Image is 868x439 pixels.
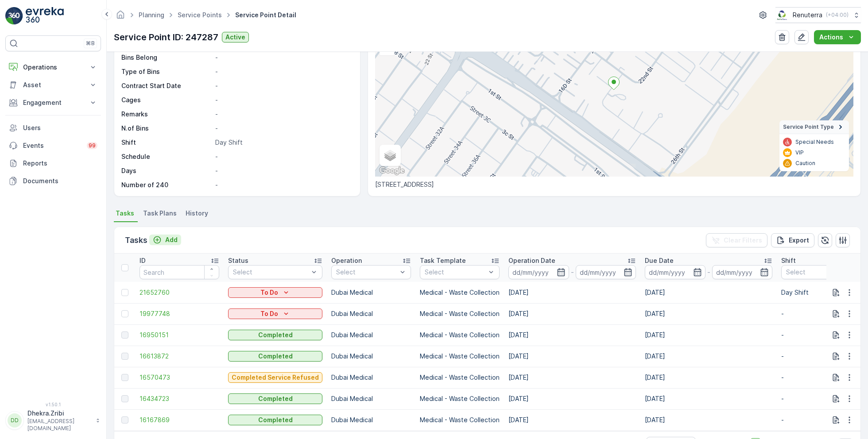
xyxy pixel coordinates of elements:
p: ID [139,256,146,265]
p: Operation [331,256,362,265]
p: - [215,53,351,62]
a: 16950151 [139,331,219,339]
p: - [781,331,861,339]
span: Service Point Type [783,123,834,131]
input: Search [139,265,219,279]
span: v 1.50.1 [5,402,101,407]
a: 16167869 [139,416,219,424]
p: Shift [781,256,796,265]
p: Medical - Waste Collection [420,331,500,339]
p: Select [233,268,309,277]
a: Open this area in Google Maps (opens a new window) [377,165,407,177]
p: Type of Bins [121,67,212,76]
p: Clear Filters [724,236,762,245]
p: Schedule [121,152,212,161]
summary: Service Point Type [779,120,849,134]
span: 16570473 [139,373,219,382]
p: Medical - Waste Collection [420,352,500,361]
a: Events99 [5,137,101,154]
p: Contract Start Date [121,81,212,90]
p: Days [121,166,212,175]
span: Service Point Detail [233,11,298,19]
p: Asset [23,81,83,89]
p: Dubai Medical [331,373,411,382]
p: Select [336,268,397,277]
button: DDDhekra.Zribi[EMAIL_ADDRESS][DOMAIN_NAME] [5,409,101,432]
p: Shift [121,138,212,147]
p: Users [23,123,97,132]
a: Service Points [178,11,222,19]
td: [DATE] [504,324,640,346]
a: Reports [5,154,101,172]
p: - [571,267,574,277]
img: Screenshot_2024-07-26_at_13.33.01.png [775,10,789,20]
button: Completed [228,351,322,362]
button: Completed [228,393,322,404]
button: Actions [814,30,861,44]
div: Toggle Row Selected [121,289,128,296]
button: Operations [5,58,101,76]
a: 21652760 [139,288,219,297]
input: dd/mm/yyyy [712,265,773,279]
button: Asset [5,76,101,94]
p: - [781,416,861,424]
td: [DATE] [504,346,640,367]
p: Reports [23,159,97,168]
p: Due Date [645,256,674,265]
a: Layers [380,146,400,165]
p: ⌘B [86,40,95,47]
p: Status [228,256,248,265]
p: Engagement [23,98,83,107]
td: [DATE] [504,367,640,388]
button: Active [222,32,249,42]
p: Tasks [125,234,147,246]
p: - [215,110,351,119]
p: Dubai Medical [331,331,411,339]
img: logo [5,7,23,25]
p: ( +04:00 ) [826,12,849,19]
p: To Do [260,309,278,318]
p: Special Needs [795,139,834,146]
td: [DATE] [504,303,640,324]
p: Events [23,141,81,150]
p: Dubai Medical [331,352,411,361]
a: 19977748 [139,309,219,318]
button: Completed Service Refused [228,372,322,383]
p: Medical - Waste Collection [420,288,500,297]
p: - [215,152,351,161]
p: Bins Belong [121,53,212,62]
p: Dubai Medical [331,416,411,424]
input: dd/mm/yyyy [508,265,569,279]
a: Planning [139,11,164,19]
button: Renuterra(+04:00) [775,7,861,23]
td: [DATE] [640,303,777,324]
span: 16613872 [139,352,219,361]
a: Users [5,119,101,137]
p: - [215,166,351,175]
p: Actions [819,33,843,42]
p: - [781,373,861,382]
div: Toggle Row Selected [121,310,128,317]
div: Toggle Row Selected [121,353,128,360]
p: Dubai Medical [331,288,411,297]
button: Export [771,233,814,247]
td: [DATE] [504,409,640,431]
p: - [781,394,861,403]
p: Operations [23,63,83,72]
p: 99 [89,142,96,149]
td: [DATE] [640,409,777,431]
p: Operation Date [508,256,555,265]
p: Cages [121,96,212,104]
img: Google [377,165,407,177]
a: Documents [5,172,101,190]
p: Day Shift [215,138,351,147]
p: - [215,67,351,76]
p: N.of Bins [121,124,212,133]
p: Service Point ID: 247287 [114,31,218,44]
p: - [215,96,351,104]
p: Completed [258,352,293,361]
button: To Do [228,287,322,298]
button: Add [149,235,181,245]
